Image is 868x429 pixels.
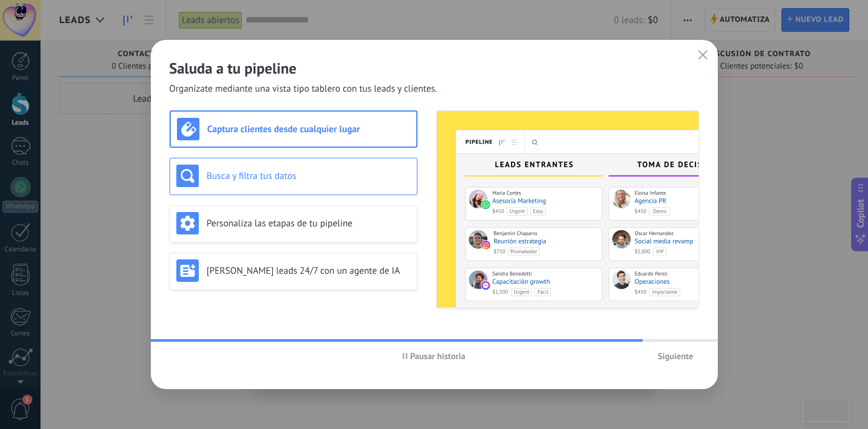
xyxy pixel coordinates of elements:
[207,123,410,135] h3: Captura clientes desde cualquier lugar
[652,347,699,365] button: Siguiente
[207,265,411,277] h3: [PERSON_NAME] leads 24/7 con un agente de IA
[658,352,694,360] span: Siguiente
[397,347,471,365] button: Pausar historia
[169,59,699,78] h2: Saluda a tu pipeline
[207,218,411,229] h3: Personaliza las etapas de tu pipeline
[169,83,437,95] span: Organízate mediante una vista tipo tablero con tus leads y clientes.
[410,352,465,360] span: Pausar historia
[207,170,411,182] h3: Busca y filtra tus datos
